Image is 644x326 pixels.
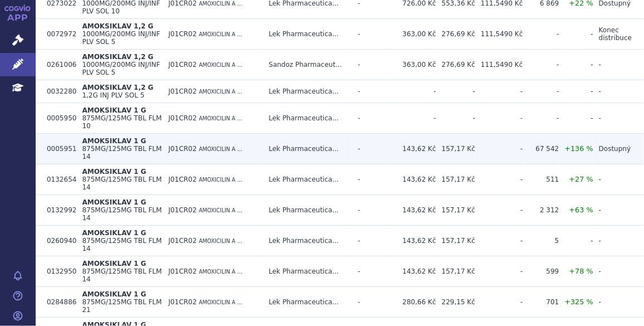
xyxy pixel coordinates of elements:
td: 143,62 Kč [392,164,436,195]
span: AMOXICILIN A ... [199,1,242,7]
td: - [475,287,523,318]
span: J01CR02 [168,298,197,306]
td: - [352,287,392,318]
span: AMOXICILIN A ... [199,207,242,213]
td: 143,62 Kč [392,256,436,287]
td: 111,5490 Kč [475,19,523,50]
td: 157,17 Kč [436,164,475,195]
td: 363,00 Kč [392,50,436,80]
span: 875MG/125MG TBL FLM 10 [82,114,162,130]
td: Lek Pharmaceutica... [263,19,352,50]
td: - [593,50,642,80]
td: 143,62 Kč [392,195,436,226]
span: 875MG/125MG TBL FLM 14 [82,237,162,252]
td: 276,69 Kč [436,19,475,50]
span: 875MG/125MG TBL FLM 21 [82,298,162,314]
td: - [559,19,593,50]
span: 1000MG/200MG INJ/INF PLV SOL 5 [82,61,160,76]
span: AMOKSIKLAV 1 G [82,260,146,267]
td: Sandoz Pharmaceut... [263,50,352,80]
span: +78 % [569,267,593,275]
td: 0032280 [41,80,76,103]
td: - [593,256,642,287]
td: 157,17 Kč [436,195,475,226]
td: - [352,164,392,195]
td: 0132992 [41,195,76,226]
td: 67 542 [523,134,559,164]
span: J01CR02 [168,87,197,95]
td: - [593,164,642,195]
td: - [523,19,559,50]
span: AMOXICILIN A ... [199,177,242,183]
td: - [352,50,392,80]
span: AMOKSIKLAV 1,2 G [82,22,153,30]
td: 143,62 Kč [392,134,436,164]
td: - [593,287,642,318]
td: - [559,226,593,256]
td: 0005951 [41,134,76,164]
td: Konec distribuce [593,19,642,50]
span: AMOXICILIN A ... [199,269,242,275]
td: Dostupný [593,134,642,164]
td: 5 [523,226,559,256]
td: 0132654 [41,164,76,195]
td: - [352,195,392,226]
td: - [352,19,392,50]
span: AMOXICILIN A ... [199,89,242,95]
span: AMOXICILIN A ... [199,238,242,244]
td: Lek Pharmaceutica... [263,80,352,103]
span: 1000MG/200MG INJ/INF PLV SOL 5 [82,30,160,46]
span: 875MG/125MG TBL FLM 14 [82,176,162,191]
span: AMOKSIKLAV 1 G [82,229,146,237]
span: AMOXICILIN A ... [199,62,242,68]
td: - [593,226,642,256]
span: J01CR02 [168,267,197,275]
td: - [475,103,523,134]
span: AMOKSIKLAV 1 G [82,290,146,298]
span: AMOKSIKLAV 1,2 G [82,84,153,91]
td: 0284886 [41,287,76,318]
span: AMOKSIKLAV 1 G [82,198,146,206]
span: 875MG/125MG TBL FLM 14 [82,145,162,160]
td: - [436,103,475,134]
td: - [559,103,593,134]
td: Lek Pharmaceutica... [263,134,352,164]
td: 599 [523,256,559,287]
td: 2 312 [523,195,559,226]
td: - [352,256,392,287]
span: 875MG/125MG TBL FLM 14 [82,267,162,283]
td: - [593,80,642,103]
span: J01CR02 [168,237,197,245]
td: Lek Pharmaceutica... [263,164,352,195]
td: 0005950 [41,103,76,134]
td: - [475,256,523,287]
span: AMOKSIKLAV 1 G [82,168,146,176]
td: - [523,103,559,134]
td: 0260940 [41,226,76,256]
td: - [559,80,593,103]
span: AMOKSIKLAV 1 G [82,137,146,145]
td: 157,17 Kč [436,134,475,164]
td: - [352,226,392,256]
span: J01CR02 [168,206,197,214]
td: - [475,195,523,226]
span: AMOKSIKLAV 1,2 G [82,53,153,61]
span: +63 % [569,206,593,214]
td: - [352,103,392,134]
td: 701 [523,287,559,318]
td: 511 [523,164,559,195]
td: Lek Pharmaceutica... [263,103,352,134]
td: - [475,80,523,103]
td: - [475,226,523,256]
td: - [352,134,392,164]
td: 229,15 Kč [436,287,475,318]
td: 157,17 Kč [436,256,475,287]
td: - [523,50,559,80]
span: +325 % [565,298,593,306]
span: AMOKSIKLAV 1 G [82,106,146,114]
td: Lek Pharmaceutica... [263,287,352,318]
td: 0072972 [41,19,76,50]
span: J01CR02 [168,30,197,38]
td: 0132950 [41,256,76,287]
span: +27 % [569,175,593,183]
